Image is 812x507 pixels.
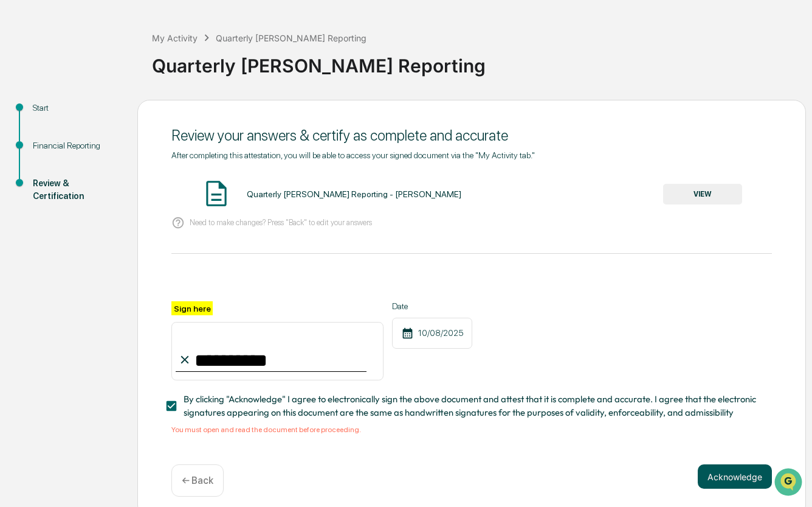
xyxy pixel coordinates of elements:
span: Pylon [121,206,147,215]
img: 1746055101610-c473b297-6a78-478c-a979-82029cc54cd1 [12,93,34,114]
div: 🔎 [12,177,22,187]
p: ← Back [182,475,213,486]
div: 🗄️ [88,154,98,164]
div: 🖐️ [12,154,22,164]
div: Quarterly [PERSON_NAME] Reporting - [PERSON_NAME] [247,189,461,199]
label: Sign here [171,301,213,315]
p: How can we help? [12,25,221,44]
div: 10/08/2025 [392,318,472,349]
img: Document Icon [201,178,232,209]
div: Quarterly [PERSON_NAME] Reporting [216,33,366,43]
span: Preclearance [24,153,78,165]
div: Start [33,102,118,114]
button: VIEW [663,184,742,205]
a: 🖐️Preclearance [7,148,83,170]
div: You must open and read the document before proceeding. [171,425,772,434]
div: My Activity [152,33,198,43]
a: Powered byPylon [86,205,147,215]
span: By clicking "Acknowledge" I agree to electronically sign the above document and attest that it is... [184,393,762,420]
iframe: Open customer support [773,467,806,500]
a: 🔎Data Lookup [7,171,81,193]
div: Quarterly [PERSON_NAME] Reporting [152,45,806,77]
div: We're available if you need us! [41,105,154,114]
span: Data Lookup [24,176,77,188]
div: Financial Reporting [33,139,118,152]
span: After completing this attestation, you will be able to access your signed document via the "My Ac... [171,150,535,160]
div: Review your answers & certify as complete and accurate [171,127,772,144]
a: 🗄️Attestations [83,148,156,170]
button: Start new chat [207,96,221,111]
label: Date [392,301,472,311]
span: Attestations [100,153,151,165]
p: Need to make changes? Press "Back" to edit your answers [190,218,372,227]
div: Start new chat [41,93,199,105]
div: Review & Certification [33,177,118,203]
button: Acknowledge [698,464,772,489]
